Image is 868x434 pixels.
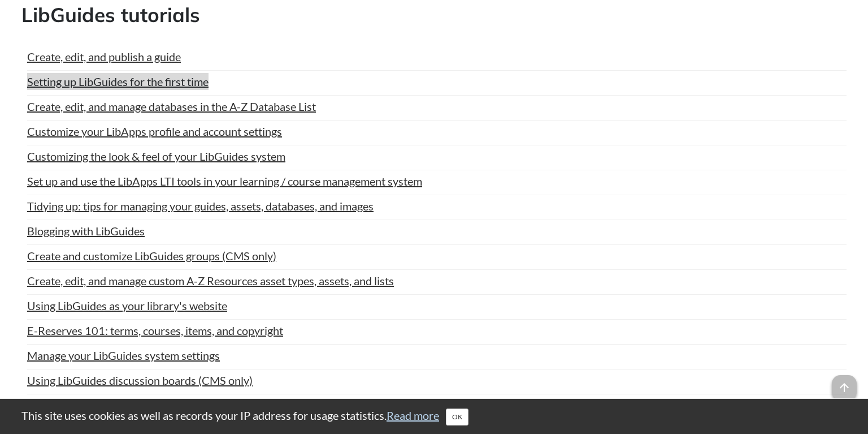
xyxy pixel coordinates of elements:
[10,407,858,426] div: This site uses cookies as well as records your IP address for usage statistics.
[27,397,229,414] a: Add and manage LibGuides user accounts
[27,73,209,90] a: Setting up LibGuides for the first time
[27,372,253,389] a: Using LibGuides discussion boards (CMS only)
[21,1,847,29] h2: LibGuides tutorials
[27,222,145,239] a: Blogging with LibGuides
[832,375,857,400] span: arrow_upward
[27,98,316,115] a: Create, edit, and manage databases in the A-Z Database List
[27,173,422,190] a: Set up and use the LibApps LTI tools in your learning / course management system
[27,347,220,364] a: Manage your LibGuides system settings
[27,148,285,165] a: Customizing the look & feel of your LibGuides system
[27,48,181,65] a: Create, edit, and publish a guide
[387,409,439,422] a: Read more
[27,297,227,314] a: Using LibGuides as your library's website
[446,409,468,426] button: Close
[27,247,276,264] a: Create and customize LibGuides groups (CMS only)
[27,272,394,289] a: Create, edit, and manage custom A-Z Resources asset types, assets, and lists
[27,123,282,140] a: Customize your LibApps profile and account settings
[27,322,283,339] a: E-Reserves 101: terms, courses, items, and copyright
[832,376,857,390] a: arrow_upward
[27,197,374,214] a: Tidying up: tips for managing your guides, assets, databases, and images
